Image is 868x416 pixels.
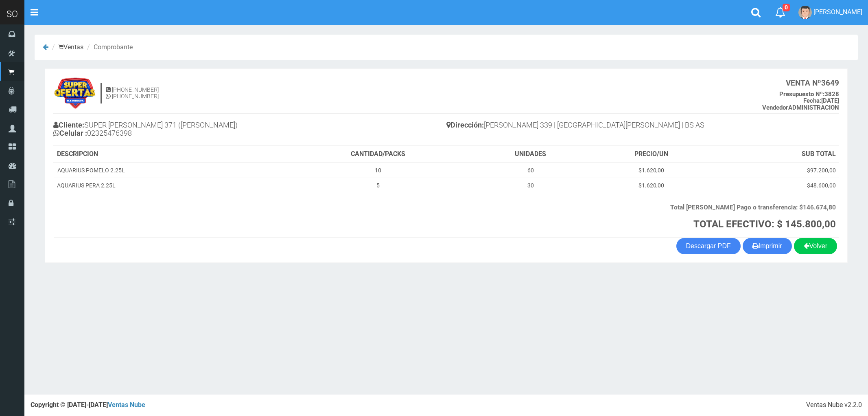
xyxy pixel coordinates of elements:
b: Cliente: [53,121,84,129]
td: 60 [472,163,589,178]
th: UNIDADES [472,146,589,163]
th: CANTIDAD/PACKS [284,146,472,163]
strong: Total [PERSON_NAME] Pago o transferencia: $146.674,80 [670,204,836,211]
li: Ventas [50,43,83,52]
img: 6e4c2c31a476ec0362dbb77bd05c4b60.jpg [53,77,96,110]
h5: [PHONE_NUMBER] [PHONE_NUMBER] [106,87,159,99]
span: 0 [783,4,790,11]
b: Celular : [53,129,87,137]
h4: SUPER [PERSON_NAME] 371 ([PERSON_NAME]) 02325476398 [53,119,446,141]
strong: VENTA Nº [786,78,821,88]
td: $1.620,00 [589,163,713,178]
li: Comprobante [85,43,133,52]
td: AQUARIUS PERA 2.25L [54,178,284,193]
th: PRECIO/UN [589,146,713,163]
strong: Fecha: [803,97,821,104]
strong: TOTAL EFECTIVO: $ 145.800,00 [693,218,836,230]
b: Dirección: [446,121,484,129]
strong: Copyright © [DATE]-[DATE] [31,401,145,409]
a: Volver [794,238,837,254]
img: User Image [798,6,812,19]
strong: Vendedor [762,104,788,111]
td: AQUARIUS POMELO 2.25L [54,163,284,178]
td: $48.600,00 [713,178,839,193]
a: Ventas Nube [108,401,145,409]
h4: [PERSON_NAME] 339 | [GEOGRAPHIC_DATA][PERSON_NAME] | BS AS [446,119,840,133]
b: [DATE] [803,97,839,104]
strong: Presupuesto Nº: [779,90,824,98]
b: ADMINISTRACION [762,104,839,111]
td: 5 [284,178,472,193]
button: Imprimir [743,238,792,254]
td: 10 [284,163,472,178]
th: DESCRIPCION [54,146,284,163]
b: 3828 [779,90,839,98]
td: $1.620,00 [589,178,713,193]
th: SUB TOTAL [713,146,839,163]
span: [PERSON_NAME] [813,8,862,16]
a: Descargar PDF [676,238,741,254]
div: Ventas Nube v2.2.0 [806,401,862,410]
b: 3649 [786,78,839,88]
td: 30 [472,178,589,193]
td: $97.200,00 [713,163,839,178]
